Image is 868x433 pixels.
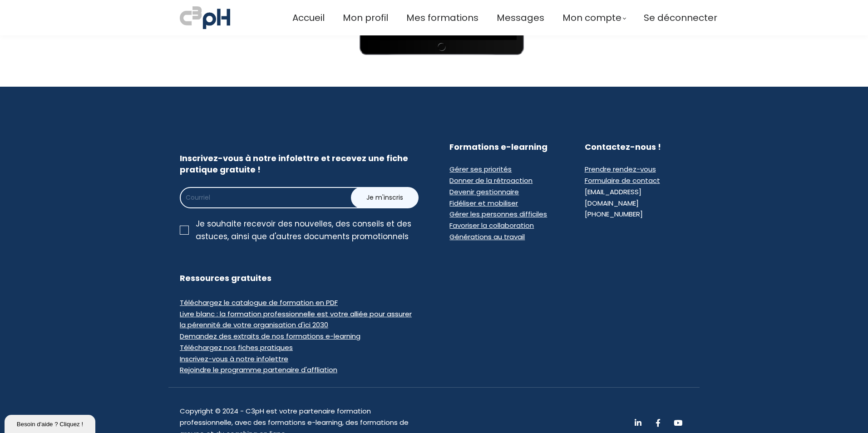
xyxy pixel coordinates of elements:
[497,10,544,25] a: Messages
[180,153,419,175] h3: Inscrivez-vous à notre infolettre et recevez une fiche pratique gratuite !
[180,309,412,330] a: Livre blanc : la formation professionnelle est votre alliée pour assurer la pérennité de votre or...
[449,232,525,241] a: Générations au travail
[644,10,717,25] a: Se déconnecter
[180,272,419,284] h3: Ressources gratuites
[180,298,338,307] a: Téléchargez le catalogue de formation en PDF
[180,354,288,364] a: Inscrivez-vous à notre infolettre
[180,187,383,208] input: Courriel
[449,164,512,174] a: Gérer ses priorités
[585,141,688,153] h3: Contactez-nous !
[449,209,547,219] a: Gérer les personnes difficiles
[585,164,656,174] a: Prendre rendez-vous
[585,176,660,185] a: Formulaire de contact
[449,141,553,153] h3: Formations e-learning
[5,413,97,433] iframe: chat widget
[449,221,534,230] a: Favoriser la collaboration
[180,5,230,31] img: a70bc7685e0efc0bd0b04b3506828469.jpeg
[585,209,643,220] div: [PHONE_NUMBER]
[180,343,293,352] a: Téléchargez nos fiches pratiques
[449,187,519,197] a: Devenir gestionnaire
[351,187,419,208] button: Je m'inscris
[449,176,533,185] a: Donner de la rétroaction
[180,365,337,374] a: Rejoindre le programme partenaire d'affliation
[562,10,621,25] span: Mon compte
[196,217,419,243] div: Je souhaite recevoir des nouvelles, des conseils et des astuces, ainsi que d'autres documents pro...
[343,10,388,25] a: Mon profil
[292,10,325,25] a: Accueil
[406,10,478,25] a: Mes formations
[585,187,688,209] div: [EMAIL_ADDRESS][DOMAIN_NAME]
[366,193,403,202] span: Je m'inscris
[449,198,518,208] a: Fidéliser et mobiliser
[180,331,360,341] a: Demandez des extraits de nos formations e-learning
